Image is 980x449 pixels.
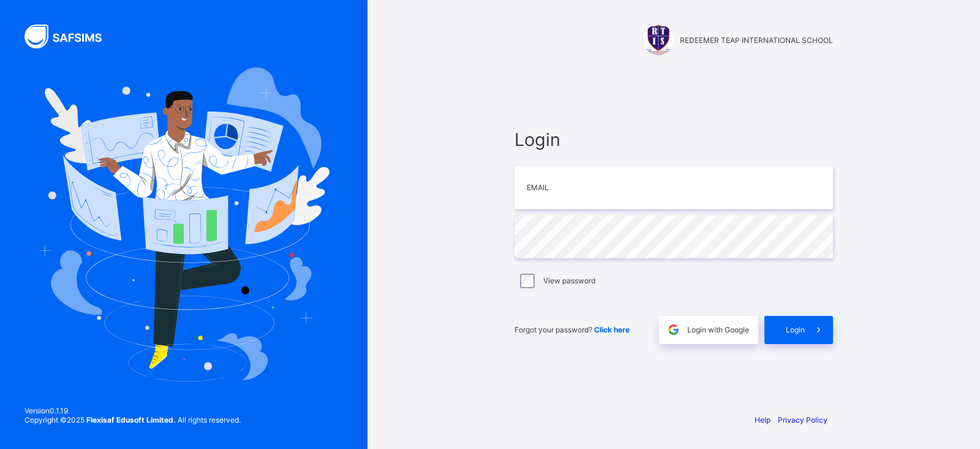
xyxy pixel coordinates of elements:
img: Hero Image [38,67,330,382]
span: Login with Google [687,325,749,334]
span: Copyright © 2025 All rights reserved. [24,415,241,424]
span: Forgot your password? [514,325,630,334]
span: Version 0.1.19 [24,406,241,415]
span: REDEEMER TEAP INTERNATIONAL SCHOOL [680,36,833,45]
a: Privacy Policy [778,415,827,424]
span: Login [786,325,805,334]
a: Click here [594,325,630,334]
a: Help [755,415,771,424]
img: google.396cfc9801f0270233282035f929180a.svg [666,323,680,337]
span: Login [514,129,833,150]
strong: Flexisaf Edusoft Limited. [86,415,176,424]
img: SAFSIMS Logo [24,25,116,48]
label: View password [543,276,595,285]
